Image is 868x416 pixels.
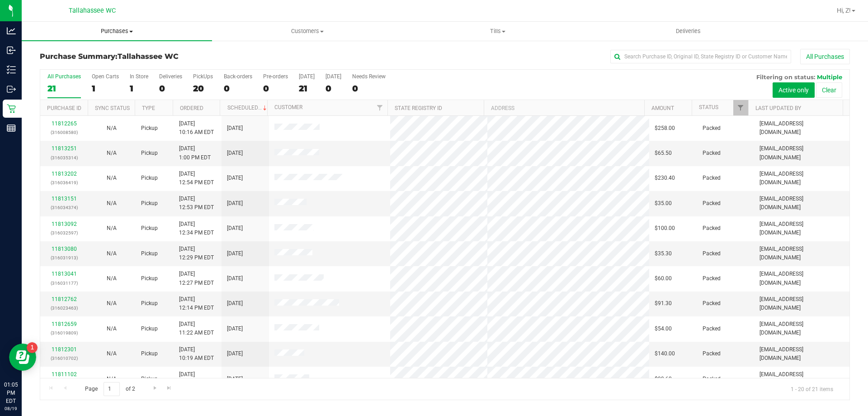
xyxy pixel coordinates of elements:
a: 11813080 [52,246,77,252]
span: Not Applicable [107,325,117,332]
span: [DATE] 8:19 AM EDT [179,370,211,387]
span: [DATE] [227,249,243,258]
a: Go to the next page [148,382,161,394]
a: 11812265 [52,120,77,127]
span: $258.00 [655,124,675,133]
span: $100.00 [655,224,675,233]
span: Packed [703,174,721,182]
a: Customer [274,104,302,110]
span: Not Applicable [107,250,117,257]
a: Ordered [180,105,203,111]
span: [DATE] 10:16 AM EDT [179,120,214,137]
a: 11812762 [52,296,77,302]
span: [EMAIL_ADDRESS][DOMAIN_NAME] [759,370,844,387]
span: Pickup [141,325,158,333]
span: [EMAIL_ADDRESS][DOMAIN_NAME] [759,270,844,287]
span: [DATE] [227,174,243,182]
span: [EMAIL_ADDRESS][DOMAIN_NAME] [759,170,844,187]
a: 11813202 [52,171,77,177]
span: Tallahassee WC [69,7,116,14]
span: [EMAIL_ADDRESS][DOMAIN_NAME] [759,195,844,212]
span: Pickup [141,299,158,308]
a: Type [142,105,155,111]
span: Not Applicable [107,300,117,306]
button: Active only [773,82,815,98]
p: (316031913) [46,253,82,262]
inline-svg: Analytics [7,26,16,35]
div: 0 [263,83,288,94]
span: Page of 2 [77,382,142,396]
span: [DATE] [227,199,243,208]
a: 11812301 [52,346,77,353]
a: 11813251 [52,145,77,152]
a: 11813151 [52,196,77,202]
span: [DATE] 12:14 PM EDT [179,295,214,312]
span: [DATE] 12:34 PM EDT [179,220,214,237]
span: Pickup [141,349,158,358]
span: [EMAIL_ADDRESS][DOMAIN_NAME] [759,245,844,262]
button: N/A [107,174,117,182]
a: Go to the last page [163,382,176,394]
div: 0 [224,83,252,94]
span: [DATE] [227,149,243,158]
button: N/A [107,325,117,333]
span: Not Applicable [107,125,117,131]
span: [DATE] 11:22 AM EDT [179,320,214,337]
span: [DATE] [227,325,243,333]
div: PickUps [193,73,213,80]
a: 11813092 [52,221,77,227]
a: Status [699,104,718,110]
span: [EMAIL_ADDRESS][DOMAIN_NAME] [759,345,844,363]
button: N/A [107,249,117,258]
a: Purchase ID [47,105,81,111]
span: Packed [703,124,721,133]
span: Packed [703,274,721,283]
span: Pickup [141,249,158,258]
p: (316019809) [46,329,82,337]
span: Pickup [141,199,158,208]
span: [DATE] 12:54 PM EDT [179,170,214,187]
p: (316034374) [46,203,82,212]
inline-svg: Retail [7,104,16,113]
span: Not Applicable [107,175,117,181]
span: Packed [703,299,721,308]
inline-svg: Inventory [7,65,16,74]
a: Filter [733,100,748,115]
div: 21 [47,83,81,94]
span: Pickup [141,174,158,182]
span: Not Applicable [107,376,117,382]
button: N/A [107,124,117,133]
span: $230.40 [655,174,675,182]
div: [DATE] [299,73,315,80]
p: (316035314) [46,153,82,162]
span: [DATE] 12:53 PM EDT [179,195,214,212]
div: 1 [130,83,148,94]
a: Scheduled [227,105,269,111]
button: N/A [107,199,117,208]
div: 0 [159,83,182,94]
span: Tills [403,27,592,35]
span: Not Applicable [107,200,117,206]
span: [EMAIL_ADDRESS][DOMAIN_NAME] [759,144,844,162]
div: 1 [92,83,119,94]
a: Amount [651,105,674,111]
span: [DATE] [227,124,243,133]
a: Customers [212,22,402,41]
span: Packed [703,149,721,158]
p: (316032597) [46,229,82,237]
span: Not Applicable [107,225,117,231]
inline-svg: Inbound [7,46,16,55]
div: Back-orders [224,73,252,80]
span: $35.30 [655,249,672,258]
button: N/A [107,224,117,233]
span: Packed [703,249,721,258]
iframe: Resource center unread badge [27,342,38,353]
div: Pre-orders [263,73,288,80]
button: N/A [107,274,117,283]
span: $140.00 [655,349,675,358]
a: Tills [402,22,593,41]
span: Packed [703,199,721,208]
div: Needs Review [352,73,386,80]
div: 20 [193,83,213,94]
span: $65.50 [655,149,672,158]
